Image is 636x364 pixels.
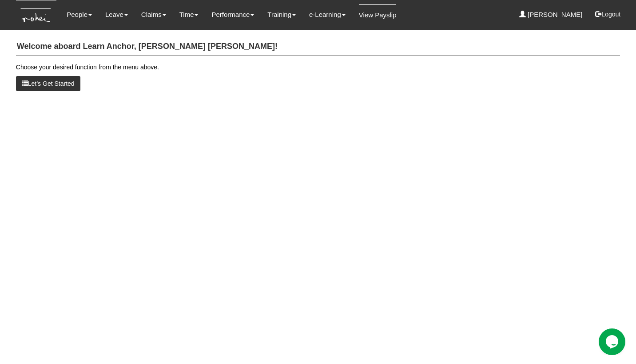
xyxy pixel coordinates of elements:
[211,4,254,25] a: Performance
[16,38,620,56] h4: Welcome aboard Learn Anchor, [PERSON_NAME] [PERSON_NAME]!
[16,63,620,72] p: Choose your desired function from the menu above.
[599,328,627,355] iframe: chat widget
[16,76,80,91] button: Let’s Get Started
[179,4,199,25] a: Time
[267,4,296,25] a: Training
[519,4,583,25] a: [PERSON_NAME]
[67,4,92,25] a: People
[141,4,166,25] a: Claims
[589,4,627,25] button: Logout
[16,0,56,30] img: KTs7HI1dOZG7tu7pUkOpGGQAiEQAiEQAj0IhBB1wtXDg6BEAiBEAiBEAiB4RGIoBtemSRFIRACIRACIRACIdCLQARdL1w5OAR...
[105,4,128,25] a: Leave
[359,4,397,25] a: View Payslip
[309,4,346,25] a: e-Learning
